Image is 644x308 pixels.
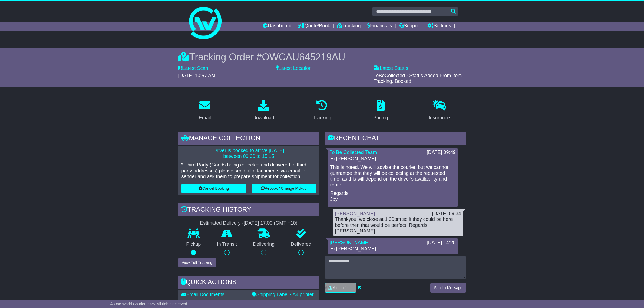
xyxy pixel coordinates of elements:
[367,22,392,31] a: Financials
[252,184,316,193] button: Rebook / Change Pickup
[427,22,451,31] a: Settings
[374,65,408,71] label: Latest Status
[110,302,188,306] span: © One World Courier 2025. All rights reserved.
[199,114,211,122] div: Email
[430,283,466,293] button: Send a Message
[178,51,466,63] div: Tracking Order #
[244,220,298,226] div: [DATE] 17:00 (GMT +10)
[181,184,246,193] button: Cancel Booking
[330,156,455,162] p: Hi [PERSON_NAME],
[262,51,345,63] span: OWCAU645219AU
[427,240,456,246] div: [DATE] 14:20
[276,65,312,71] label: Latest Location
[178,65,208,71] label: Latest Scan
[178,73,216,78] span: [DATE] 10:57 AM
[263,22,292,31] a: Dashboard
[181,292,224,297] a: Email Documents
[335,217,461,234] div: Thankyou, we close at 1:30pm so if they could be here before then that would be perfect. Regards,...
[330,240,370,245] a: [PERSON_NAME]
[178,220,319,226] div: Estimated Delivery -
[325,132,466,146] div: RECENT CHAT
[330,150,377,155] a: To Be Collected Team
[429,114,450,122] div: Insurance
[252,292,314,297] a: Shipping Label - A4 printer
[374,73,462,84] span: ToBeCollected - Status Added From Item Tracking. Booked
[427,150,456,156] div: [DATE] 09:49
[195,98,214,123] a: Email
[399,22,421,31] a: Support
[309,98,335,123] a: Tracking
[245,241,283,247] p: Delivering
[178,258,216,267] button: View Full Tracking
[178,132,319,146] div: Manage collection
[335,211,375,216] a: [PERSON_NAME]
[330,246,455,293] p: Hi [PERSON_NAME], We will request this to be rebooked for collection [DATE] and will advise to en...
[373,114,388,122] div: Pricing
[313,114,331,122] div: Tracking
[337,22,361,31] a: Tracking
[178,276,319,290] div: Quick Actions
[432,211,461,217] div: [DATE] 09:34
[178,203,319,218] div: Tracking history
[370,98,392,123] a: Pricing
[178,241,209,247] p: Pickup
[253,114,274,122] div: Download
[249,98,278,123] a: Download
[209,241,245,247] p: In Transit
[330,191,455,202] p: Regards, Joy
[181,148,316,159] p: Driver is booked to arrive [DATE] between 09:00 to 15:15
[181,162,316,180] p: * Third Party (Goods being collected and delivered to third party addresses) please send all atta...
[330,165,455,188] p: This is noted. We will advise the courier, but we cannot guarantee that they will be collecting a...
[283,241,319,247] p: Delivered
[298,22,330,31] a: Quote/Book
[425,98,454,123] a: Insurance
